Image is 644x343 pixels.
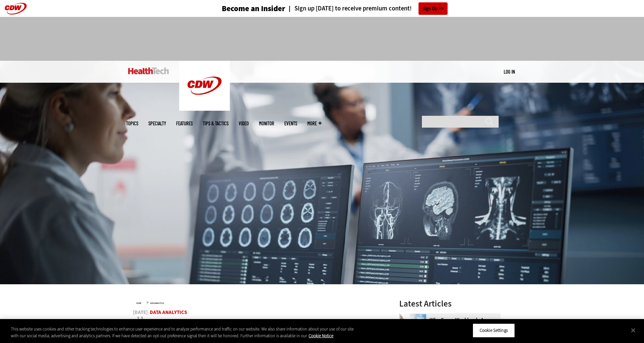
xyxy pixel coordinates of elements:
a: Features [176,121,193,126]
a: More information about your privacy [309,333,333,339]
span: [DATE] [133,310,148,315]
a: Electronic health records [399,313,430,319]
div: User menu [504,68,515,75]
img: Electronic health records [399,313,426,340]
button: Cookie Settings [473,323,515,338]
span: More [307,121,321,126]
div: This website uses cookies and other tracking technologies to enhance user experience and to analy... [11,326,354,339]
a: Become an Insider [196,5,285,12]
a: MonITor [259,121,274,126]
a: Sign Up [419,2,448,15]
a: Tips & Tactics [203,121,229,126]
a: Home [136,302,141,305]
a: Events [284,121,297,126]
iframe: advertisement [199,24,445,54]
h3: Become an Insider [222,5,285,12]
a: Log in [504,69,515,75]
a: CDW [179,105,230,112]
span: 11 [133,316,148,322]
span: Specialty [148,121,166,126]
img: Home [128,68,169,74]
div: » [136,299,382,305]
a: Data Analytics [150,309,187,316]
a: Data Analytics [150,302,164,305]
a: Sign up [DATE] to receive premium content! [285,5,412,12]
a: Video [239,121,249,126]
span: Topics [126,121,138,126]
a: Why Some Workloads Are Coming Home: The Case for Cloud Repatriation in Healthcare [399,317,497,339]
button: Close [626,323,641,338]
img: Home [179,61,230,111]
h3: Latest Articles [399,299,501,308]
